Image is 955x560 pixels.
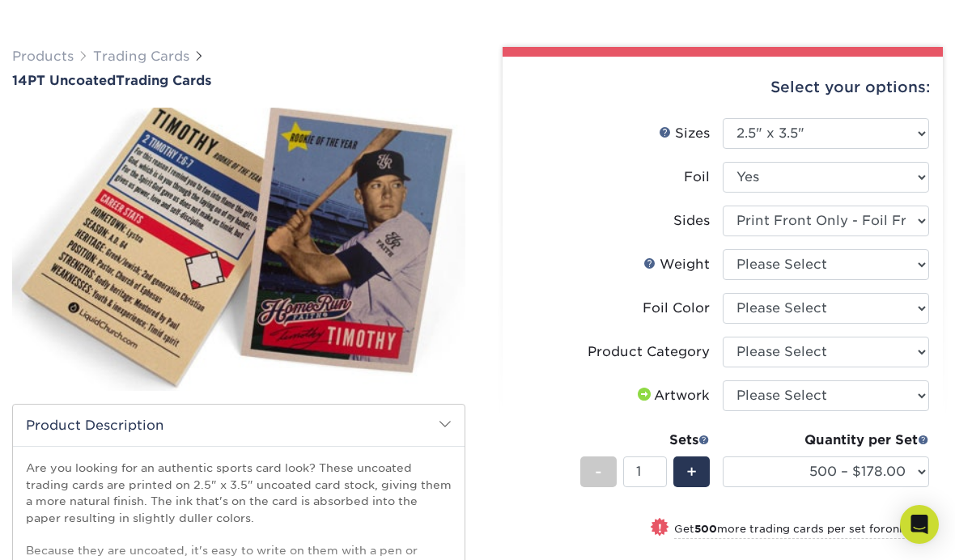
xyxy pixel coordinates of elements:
[694,523,717,535] strong: 500
[588,342,710,362] div: Product Category
[595,460,602,484] span: -
[673,211,710,231] div: Sides
[635,386,710,405] div: Artwork
[93,49,189,64] a: Trading Cards
[659,124,710,143] div: Sizes
[12,92,465,406] img: 14PT Uncoated 01
[12,73,465,88] a: 14PT UncoatedTrading Cards
[643,255,710,274] div: Weight
[686,460,697,484] span: +
[658,520,662,537] span: !
[516,57,930,118] div: Select your options:
[12,73,465,88] h1: Trading Cards
[580,431,710,450] div: Sets
[723,431,929,450] div: Quantity per Set
[684,168,710,187] div: Foil
[643,299,710,318] div: Foil Color
[674,523,929,539] small: Get more trading cards per set for
[13,405,465,446] h2: Product Description
[12,49,74,64] a: Products
[12,73,116,88] span: 14PT Uncoated
[900,505,939,544] div: Open Intercom Messenger
[885,523,929,535] span: only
